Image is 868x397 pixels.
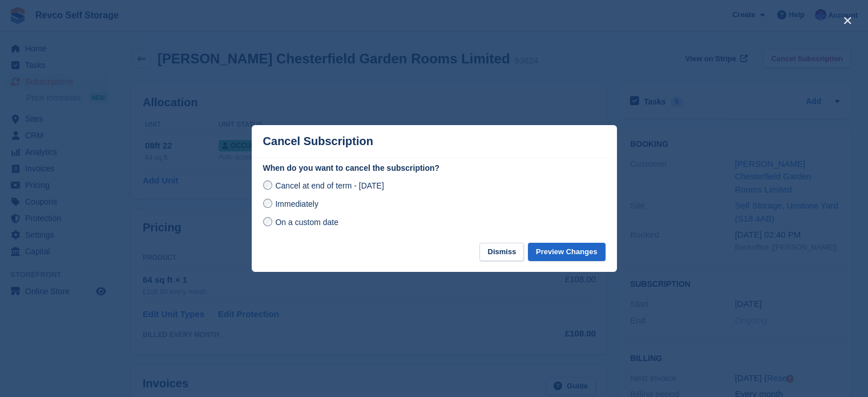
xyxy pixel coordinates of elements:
label: When do you want to cancel the subscription? [263,162,605,174]
span: Cancel at end of term - [DATE] [275,181,383,190]
input: Immediately [263,199,272,208]
span: On a custom date [275,218,338,227]
p: Cancel Subscription [263,135,373,148]
span: Immediately [275,199,318,208]
input: On a custom date [263,217,272,226]
button: Dismiss [479,243,524,262]
input: Cancel at end of term - [DATE] [263,181,272,190]
button: close [838,11,857,30]
button: Preview Changes [528,243,605,262]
